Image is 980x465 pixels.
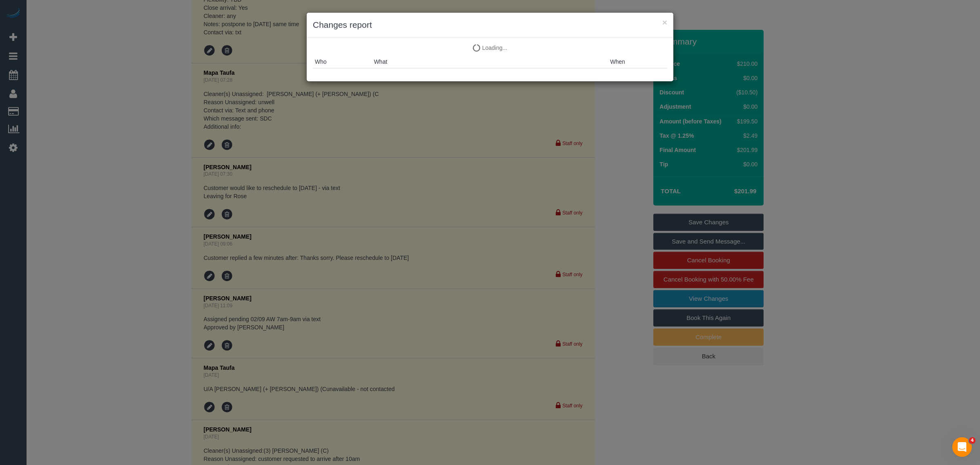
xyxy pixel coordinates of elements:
[952,437,972,457] iframe: Intercom live chat
[662,18,667,27] button: ×
[313,19,667,31] h3: Changes report
[608,56,667,68] th: When
[307,13,673,81] sui-modal: Changes report
[372,56,608,68] th: What
[969,437,976,444] span: 4
[313,56,372,68] th: Who
[313,44,667,52] p: Loading...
